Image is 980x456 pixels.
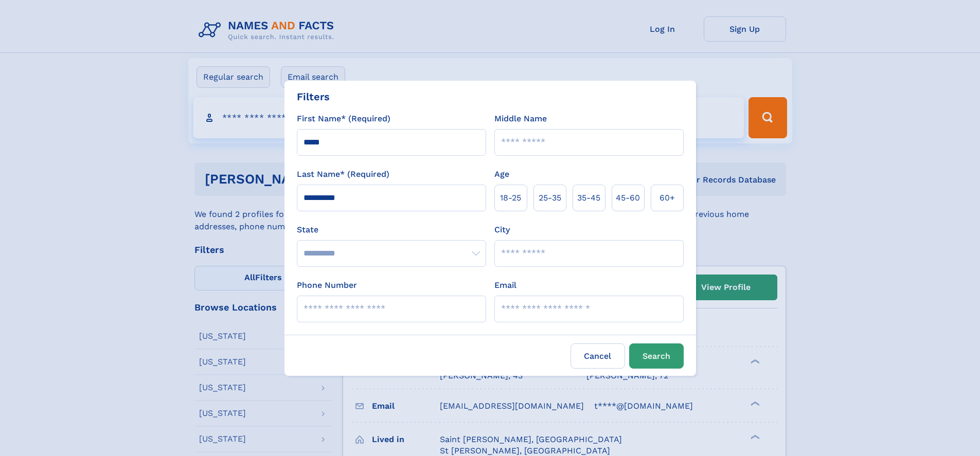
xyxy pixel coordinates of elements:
[660,192,675,204] span: 60+
[494,279,516,291] label: Email
[297,168,389,180] label: Last Name* (Required)
[297,224,486,236] label: State
[539,192,561,204] span: 25‑35
[297,113,390,125] label: First Name* (Required)
[297,279,357,291] label: Phone Number
[571,343,625,369] label: Cancel
[616,192,640,204] span: 45‑60
[494,168,509,180] label: Age
[494,113,547,125] label: Middle Name
[297,89,330,104] div: Filters
[577,192,600,204] span: 35‑45
[629,343,684,369] button: Search
[494,224,510,236] label: City
[500,192,521,204] span: 18‑25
